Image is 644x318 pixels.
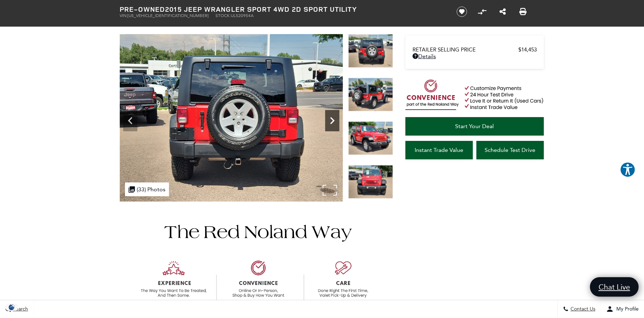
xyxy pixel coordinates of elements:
[405,141,473,159] a: Instant Trade Value
[620,162,635,177] button: Explore your accessibility options
[590,277,639,297] a: Chat Live
[613,306,639,312] span: My Profile
[120,4,165,14] strong: Pre-Owned
[120,13,127,18] span: VIN:
[4,303,20,311] section: Click to Open Cookie Consent Modal
[405,117,544,136] a: Start Your Deal
[120,34,343,202] img: Used 2015 Firecracker Red Clear Coat Jeep Sport image 12
[127,13,208,18] span: [US_VEHICLE_IDENTIFICATION_NUMBER]
[215,13,231,18] span: Stock:
[477,6,487,17] button: Compare Vehicle
[595,282,634,292] span: Chat Live
[325,110,339,131] div: Next
[120,5,444,13] h1: 2015 Jeep Wrangler Sport 4WD 2D Sport Utility
[4,303,20,311] img: Opt-Out Icon
[348,121,393,155] img: Used 2015 Firecracker Red Clear Coat Jeep Sport image 14
[413,53,537,60] a: Details
[455,123,494,130] span: Start Your Deal
[415,147,464,153] span: Instant Trade Value
[518,46,537,53] span: $14,453
[348,34,393,68] img: Used 2015 Firecracker Red Clear Coat Jeep Sport image 12
[500,7,506,16] a: Share this Pre-Owned 2015 Jeep Wrangler Sport 4WD 2D Sport Utility
[569,306,595,312] span: Contact Us
[231,13,253,18] span: UL520954A
[485,147,536,153] span: Schedule Test Drive
[519,7,526,16] a: Print this Pre-Owned 2015 Jeep Wrangler Sport 4WD 2D Sport Utility
[620,162,635,179] aside: Accessibility Help Desk
[348,165,393,199] img: Used 2015 Firecracker Red Clear Coat Jeep Sport image 15
[413,46,518,53] span: Retailer Selling Price
[123,110,137,131] div: Previous
[601,300,644,318] button: Open user profile menu
[125,182,169,196] div: (33) Photos
[454,6,470,17] button: Save vehicle
[476,141,544,159] a: Schedule Test Drive
[413,46,537,53] a: Retailer Selling Price $14,453
[348,78,393,111] img: Used 2015 Firecracker Red Clear Coat Jeep Sport image 13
